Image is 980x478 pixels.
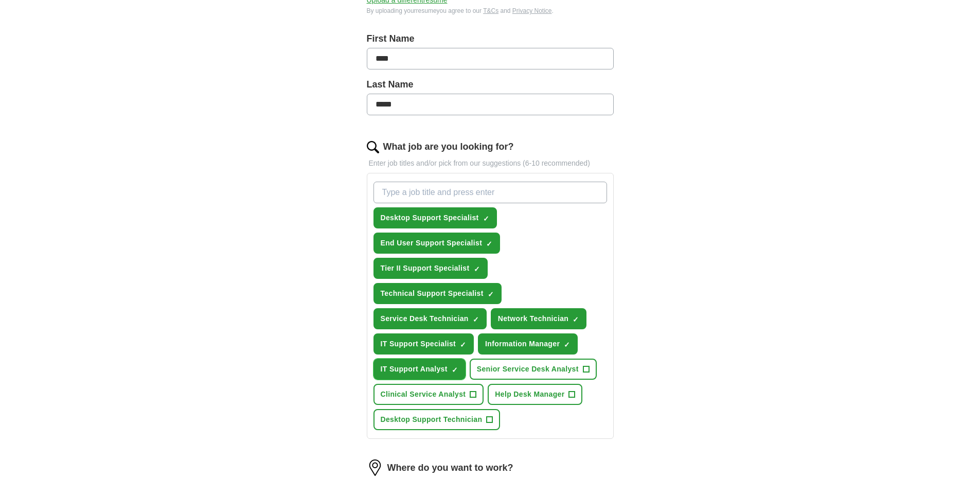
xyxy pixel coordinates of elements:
[387,461,513,475] label: Where do you want to work?
[381,288,484,299] span: Technical Support Specialist
[373,233,501,254] button: End User Support Specialist✓
[483,7,498,14] a: T&Cs
[573,315,579,324] span: ✓
[512,7,552,14] a: Privacy Notice
[373,409,501,430] button: Desktop Support Technician
[367,6,614,15] div: By uploading your resume you agree to our and .
[373,359,466,380] button: IT Support Analyst✓
[564,341,570,349] span: ✓
[367,78,614,92] label: Last Name
[383,140,514,154] label: What job are you looking for?
[373,333,474,355] button: IT Support Specialist✓
[373,182,607,203] input: Type a job title and press enter
[470,359,597,380] button: Senior Service Desk Analyst
[381,238,483,249] span: End User Support Specialist
[381,263,470,274] span: Tier II Support Specialist
[381,339,456,349] span: IT Support Specialist
[473,315,479,324] span: ✓
[488,290,494,298] span: ✓
[488,384,582,405] button: Help Desk Manager
[373,283,502,304] button: Technical Support Specialist✓
[367,32,614,46] label: First Name
[373,308,487,329] button: Service Desk Technician✓
[373,258,488,279] button: Tier II Support Specialist✓
[367,158,614,169] p: Enter job titles and/or pick from our suggestions (6-10 recommended)
[381,414,483,425] span: Desktop Support Technician
[373,384,484,405] button: Clinical Service Analyst
[367,459,383,476] img: location.png
[477,364,579,375] span: Senior Service Desk Analyst
[381,364,448,375] span: IT Support Analyst
[483,215,489,223] span: ✓
[495,389,564,400] span: Help Desk Manager
[491,308,587,329] button: Network Technician✓
[478,333,578,355] button: Information Manager✓
[381,313,469,324] span: Service Desk Technician
[373,207,497,228] button: Desktop Support Specialist✓
[474,265,480,273] span: ✓
[367,141,379,153] img: search.png
[498,313,569,324] span: Network Technician
[485,339,560,349] span: Information Manager
[452,366,458,374] span: ✓
[381,389,466,400] span: Clinical Service Analyst
[460,341,466,349] span: ✓
[486,240,492,248] span: ✓
[381,213,479,223] span: Desktop Support Specialist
